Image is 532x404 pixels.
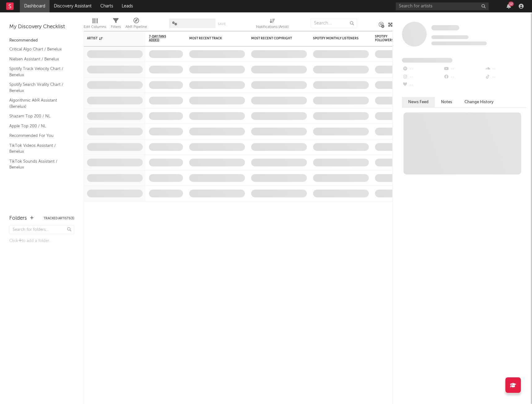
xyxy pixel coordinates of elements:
div: -- [402,65,443,73]
button: Save [218,22,226,26]
div: Recommended [9,37,74,44]
a: Critical Algo Chart / Benelux [9,46,68,53]
div: -- [443,73,484,81]
div: -- [443,65,484,73]
input: Search for artists [396,2,489,10]
div: My Discovery Checklist [9,23,74,31]
button: Tracked Artists(3) [44,217,74,220]
span: Fans Added by Platform [402,58,452,63]
div: Filters [111,15,121,33]
a: Spotify Search Virality Chart / Benelux [9,81,68,94]
a: Spotify Track Velocity Chart / Benelux [9,65,68,78]
a: Shazam Top 200 / NL [9,113,68,120]
a: TikTok Sounds Assistant / Benelux [9,158,68,171]
span: 0 fans last week [431,42,487,45]
div: Edit Columns [84,15,106,33]
a: Nielsen Assistant / Benelux [9,56,68,63]
div: Most Recent Track [189,37,236,40]
div: Notifications (Artist) [256,23,289,31]
button: Change History [458,97,500,107]
a: Apple Top 200 / NL [9,123,68,130]
button: Notes [435,97,458,107]
div: -- [402,73,443,81]
div: Notifications (Artist) [256,15,289,33]
a: Recommended For You [9,132,68,139]
a: Some Artist [431,25,459,31]
button: News Feed [402,97,435,107]
div: Spotify Monthly Listeners [313,37,360,40]
div: -- [485,65,526,73]
button: 12 [507,4,511,9]
a: Algorithmic A&R Assistant (Benelux) [9,97,68,110]
div: -- [485,73,526,81]
div: Click to add a folder. [9,237,74,245]
div: Spotify Followers [375,35,397,42]
div: A&R Pipeline [125,23,147,31]
div: Folders [9,215,27,222]
div: Artist [87,37,133,40]
input: Search for folders... [9,225,74,234]
span: Tracking Since: [DATE] [431,35,469,39]
div: -- [402,81,443,89]
span: 7-Day Fans Added [149,35,174,42]
div: Most Recent Copyright [251,37,298,40]
input: Search... [311,19,357,28]
div: Edit Columns [84,23,106,31]
a: TikTok Videos Assistant / Benelux [9,142,68,155]
div: Filters [111,23,121,31]
div: 12 [508,2,514,6]
div: A&R Pipeline [125,15,147,33]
